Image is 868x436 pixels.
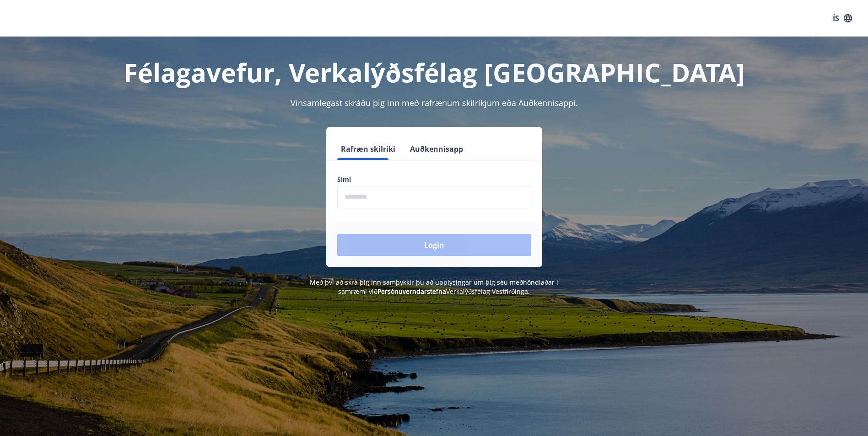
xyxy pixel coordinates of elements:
span: Með því að skrá þig inn samþykkir þú að upplýsingar um þig séu meðhöndlaðar í samræmi við Verkalý... [310,278,558,296]
button: ÍS [828,10,857,27]
h1: Félagavefur, Verkalýðsfélag [GEOGRAPHIC_DATA] [116,55,753,90]
button: Auðkennisapp [406,138,467,160]
label: Sími [337,175,531,184]
span: Vinsamlegast skráðu þig inn með rafrænum skilríkjum eða Auðkennisappi. [291,97,578,108]
a: Persónuverndarstefna [377,287,446,296]
button: Rafræn skilríki [337,138,399,160]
